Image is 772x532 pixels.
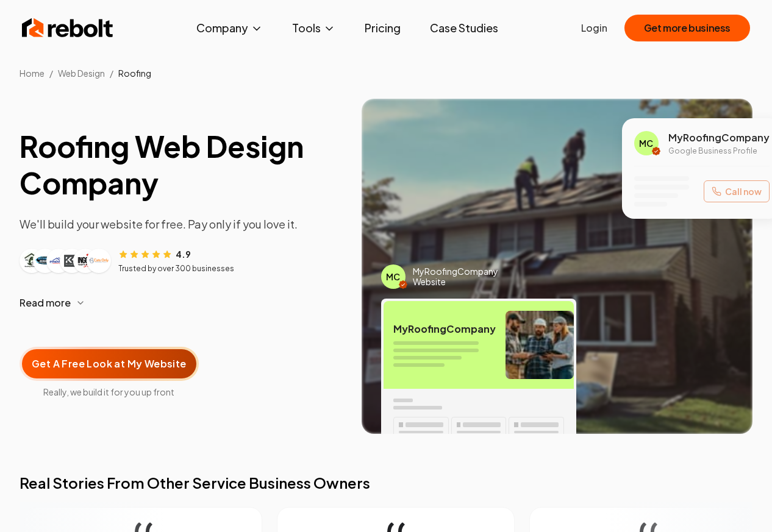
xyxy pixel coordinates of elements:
[62,251,82,271] img: Customer logo 4
[176,248,191,260] span: 4.9
[581,21,607,35] a: Login
[32,356,187,371] span: Get A Free Look at My Website
[118,68,151,79] span: Roofing
[420,16,508,40] a: Case Studies
[89,251,109,271] img: Customer logo 6
[355,16,410,40] a: Pricing
[20,473,752,492] h2: Real Stories From Other Service Business Owners
[58,68,105,79] span: Web Design
[118,264,234,274] p: Trusted by over 300 businesses
[22,16,113,40] img: Rebolt Logo
[20,327,199,398] a: Get A Free Look at My WebsiteReally, we build it for you up front
[22,251,41,271] img: Customer logo 1
[668,130,770,145] span: My Roofing Company
[639,137,653,149] span: MC
[506,311,574,379] img: Roofing team
[20,288,342,317] button: Read more
[668,146,770,156] p: Google Business Profile
[386,271,400,283] span: MC
[76,251,95,271] img: Customer logo 5
[35,251,55,271] img: Customer logo 2
[49,67,53,79] li: /
[362,99,752,434] img: Image of completed Roofing job
[393,323,496,335] span: My Roofing Company
[110,67,113,79] li: /
[282,16,345,40] button: Tools
[118,247,191,260] div: Rating: 4.9 out of 5 stars
[187,16,273,40] button: Company
[49,251,68,271] img: Customer logo 3
[413,266,511,288] span: My Roofing Company Website
[20,347,199,381] button: Get A Free Look at My Website
[20,386,199,398] span: Really, we build it for you up front
[20,296,71,310] span: Read more
[624,15,750,41] button: Get more business
[20,128,342,201] h1: Roofing Web Design Company
[20,249,111,273] div: Customer logos
[20,68,45,79] a: Home
[20,247,342,274] article: Customer reviews
[20,216,342,233] p: We'll build your website for free. Pay only if you love it.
